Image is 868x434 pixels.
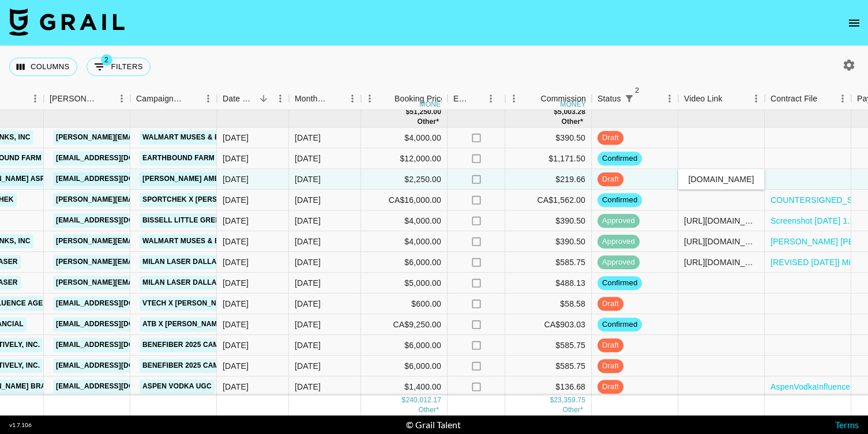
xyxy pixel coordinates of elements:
div: $600.00 [361,294,448,315]
span: draft [598,174,623,185]
div: $136.68 [505,377,592,398]
span: CA$ 44,250.00 [418,406,439,414]
button: Sort [469,90,486,107]
div: 9/18/2025 [223,215,249,227]
div: Oct '25 [295,236,321,247]
div: $ [550,395,554,405]
div: Oct '25 [295,277,321,289]
span: CA$ 2,465.03 [561,118,583,126]
div: 10/8/2025 [223,153,249,164]
div: 23,359.75 [554,395,585,405]
div: Expenses: Remove Commission? [453,88,469,110]
div: Contract File [765,88,851,110]
button: Menu [482,90,499,107]
span: draft [598,340,623,351]
div: https://www.tiktok.com/@calliegualy/video/7560704579738930462 [684,236,758,247]
button: Sort [524,90,540,107]
span: draft [598,382,623,393]
a: Walmart Muses & Brands Social Wellness Campaign [140,131,357,145]
div: Campaign (Type) [130,88,217,110]
div: Contract File [771,88,817,110]
a: ATB x [PERSON_NAME] (Aug-Oct) - Part 2 [140,318,298,332]
div: CA$16,000.00 [361,190,448,211]
div: Oct '25 [295,360,321,372]
a: VTech x [PERSON_NAME] (Sept) [140,297,262,311]
div: $58.58 [505,294,592,315]
a: [EMAIL_ADDRESS][DOMAIN_NAME] [53,380,182,394]
div: 9/18/2025 [223,236,249,247]
span: approved [598,257,640,268]
button: open drawer [843,12,866,35]
button: Sort [723,90,739,107]
a: BISSELL Little Green Mini Partnership [140,214,297,228]
button: Menu [113,90,130,107]
img: Grail Talent [9,8,125,36]
div: $585.75 [505,252,592,273]
button: Sort [97,90,113,107]
div: v 1.7.106 [9,421,32,429]
a: [PERSON_NAME][EMAIL_ADDRESS][DOMAIN_NAME] [53,276,241,290]
div: 8/26/2025 [223,256,249,268]
a: Benefiber 2025 Campaign [140,359,244,373]
div: $390.50 [505,211,592,232]
div: $1,400.00 [361,377,448,398]
div: $585.75 [505,356,592,377]
div: $ [554,107,558,117]
a: Milan Laser Dallas x [PERSON_NAME] [140,255,292,270]
button: Menu [272,90,289,107]
div: Commission [540,88,586,110]
button: Show filters [621,90,637,107]
button: Sort [637,90,653,107]
div: 5/23/2025 [223,381,249,393]
span: confirmed [598,278,642,289]
button: Menu [200,90,217,107]
button: Show filters [87,58,151,76]
button: Menu [344,90,361,107]
div: $4,000.00 [361,128,448,149]
button: Menu [747,90,765,107]
span: draft [598,361,623,372]
div: CA$9,250.00 [361,315,448,335]
div: Date Created [217,88,289,110]
div: Expenses: Remove Commission? [448,88,505,110]
div: $ [405,107,409,117]
span: approved [598,216,640,227]
span: confirmed [598,195,642,206]
button: Menu [505,90,523,107]
span: 2 [101,54,112,66]
button: Sort [255,90,272,107]
a: [EMAIL_ADDRESS][DOMAIN_NAME] [53,318,182,332]
a: [EMAIL_ADDRESS][DOMAIN_NAME] [53,152,182,166]
div: Campaign (Type) [136,88,183,110]
a: [EMAIL_ADDRESS][DOMAIN_NAME] [53,297,182,311]
div: $585.75 [505,335,592,356]
div: money [420,101,446,108]
button: Select columns [9,58,77,76]
div: Oct '25 [295,173,321,185]
span: approved [598,236,640,247]
div: CA$1,562.00 [505,190,592,211]
div: 51,250.00 [409,107,441,117]
div: Video Link [678,88,765,110]
button: Menu [27,90,44,107]
div: CA$903.03 [505,315,592,335]
div: Status [592,88,678,110]
button: Menu [834,90,851,107]
div: $12,000.00 [361,149,448,169]
div: Booker [44,88,130,110]
div: Oct '25 [295,194,321,206]
div: Oct '25 [295,132,321,144]
button: Sort [378,90,394,107]
div: $488.13 [505,273,592,294]
div: $4,000.00 [361,211,448,232]
div: Oct '25 [295,339,321,351]
a: [EMAIL_ADDRESS][DOMAIN_NAME] [53,338,182,353]
span: CA$ 25,250.00 [417,118,439,126]
span: draft [598,299,623,310]
div: 8/21/2025 [223,319,249,330]
span: confirmed [598,153,642,164]
div: $6,000.00 [361,356,448,377]
a: [PERSON_NAME][EMAIL_ADDRESS][DOMAIN_NAME] [53,255,241,270]
span: 2 [632,85,643,96]
button: Sort [817,90,833,107]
